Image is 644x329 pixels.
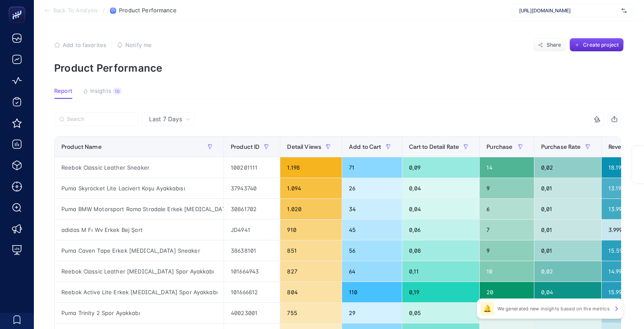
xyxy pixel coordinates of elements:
span: Product ID [231,143,260,150]
div: 9 [480,240,533,261]
img: svg%3e [622,6,627,15]
div: 0,09 [402,157,480,178]
button: Create project [569,38,624,52]
span: Back To Analysis [53,7,98,14]
div: 0,19 [402,282,480,302]
div: 20 [480,282,533,302]
span: Add to favorites [63,42,106,48]
div: 910 [280,220,342,240]
div: 37943740 [224,178,280,198]
span: Report [54,88,72,95]
div: 40023001 [224,303,280,323]
button: Share [533,38,566,52]
button: Add to favorites [54,42,106,48]
span: Insights [90,88,111,95]
input: Search [67,116,134,123]
div: 804 [280,282,342,302]
span: Notify me [125,42,152,48]
div: 71 [342,157,402,178]
span: Cart to Detail Rate [409,143,459,150]
span: Purchase [486,143,512,150]
div: JD4941 [224,220,280,240]
div: 34 [342,199,402,219]
div: 110 [342,282,402,302]
div: Reebok Classic Leather [MEDICAL_DATA] Spor Ayakkabı [55,261,224,282]
div: Puma BMW Motorsport Roma Stradale Erkek [MEDICAL_DATA] Sneaker [55,199,224,219]
div: 🔔 [481,302,494,315]
div: 0,01 [534,220,601,240]
div: 101664943 [224,261,280,282]
div: 10 [113,88,122,95]
span: Product Name [61,143,102,150]
div: 56 [342,240,402,261]
div: adidas M Fı Wv Erkek Bej Şort [55,220,224,240]
button: Notify me [117,42,152,48]
div: 0,04 [534,282,601,302]
div: Reebok Active Lite Erkek [MEDICAL_DATA] Spor Ayakkabı [55,282,224,302]
div: 1.020 [280,199,342,219]
span: Detail Views [287,143,321,150]
div: 29 [342,303,402,323]
p: Product Performance [54,62,624,74]
div: 0,01 [534,178,601,198]
span: Share [547,42,561,48]
div: 0,02 [534,261,601,282]
div: 0,05 [402,303,480,323]
div: 64 [342,261,402,282]
div: 0,04 [402,178,480,198]
div: 1.094 [280,178,342,198]
span: Revenue [608,143,632,150]
div: 45 [342,220,402,240]
div: 10 [480,261,533,282]
div: 755 [280,303,342,323]
div: 100201111 [224,157,280,178]
div: 9 [480,178,533,198]
div: Reebok Classic Leather Sneaker [55,157,224,178]
div: 38638101 [224,240,280,261]
div: 6 [480,199,533,219]
div: 7 [480,220,533,240]
div: 0,01 [534,240,601,261]
div: 101666812 [224,282,280,302]
span: Last 7 Days [149,115,182,123]
div: 0,04 [402,199,480,219]
span: Purchase Rate [541,143,581,150]
span: Product Performance [119,7,176,14]
span: [URL][DOMAIN_NAME] [519,7,618,14]
p: We generated new insights based on the metrics [498,305,610,312]
div: 14 [480,157,533,178]
span: Create project [583,42,619,48]
div: Puma Caven Tape Erkek [MEDICAL_DATA] Sneaker [55,240,224,261]
div: Puma Skyrocket Lite Lacivert Koşu Ayakkabısı [55,178,224,198]
span: / [103,7,105,14]
div: 0,11 [402,261,480,282]
div: 0,06 [402,220,480,240]
div: Puma Trinity 2 Spor Ayakkabı [55,303,224,323]
div: 0,08 [402,240,480,261]
div: 26 [342,178,402,198]
div: 30861702 [224,199,280,219]
div: 1.198 [280,157,342,178]
div: 851 [280,240,342,261]
div: 0,01 [534,199,601,219]
div: 0,02 [534,157,601,178]
span: Add to Cart [349,143,381,150]
div: 827 [280,261,342,282]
